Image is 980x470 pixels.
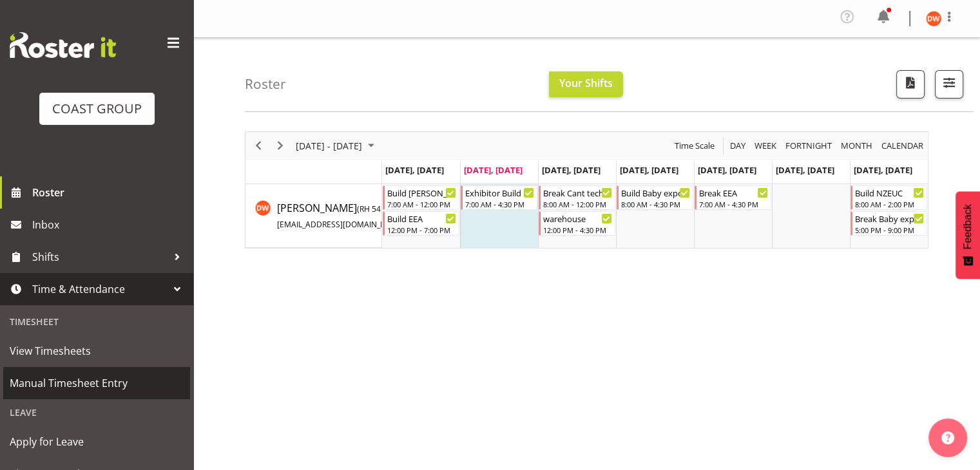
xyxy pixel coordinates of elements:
span: Your Shifts [559,76,613,90]
div: Leave [3,399,190,426]
span: [PERSON_NAME] [277,201,457,230]
span: Month [840,138,874,154]
span: [DATE], [DATE] [854,164,912,176]
div: 8:00 AM - 2:00 PM [855,199,924,209]
span: ( ) [357,203,390,214]
span: [DATE] - [DATE] [294,138,363,154]
div: Timesheet [3,308,190,335]
span: Inbox [32,215,187,234]
div: Break EEA [699,186,768,199]
div: Next [269,132,291,159]
span: Manual Timesheet Entry [10,373,184,393]
a: View Timesheets [3,335,190,367]
button: Timeline Week [753,138,779,154]
span: Week [753,138,778,154]
span: Roster [32,183,187,202]
span: Feedback [962,204,974,249]
div: Build Baby expo [621,186,690,199]
div: Break Cant tech [543,186,612,199]
table: Timeline Week of September 9, 2025 [382,184,928,248]
img: Rosterit website logo [10,32,116,58]
div: Build NZEUC [855,186,924,199]
button: Timeline Day [728,138,748,154]
span: Time Scale [673,138,716,154]
div: Timeline Week of September 9, 2025 [245,131,928,249]
div: Build [PERSON_NAME] tech [387,186,456,199]
span: Apply for Leave [10,432,184,451]
div: 8:00 AM - 12:00 PM [543,199,612,209]
td: David Wiseman resource [245,184,382,248]
button: Next [272,138,289,154]
div: 7:00 AM - 4:30 PM [699,199,768,209]
span: [DATE], [DATE] [542,164,600,176]
div: 5:00 PM - 9:00 PM [855,225,924,235]
a: [PERSON_NAME](RH 54.5)[EMAIL_ADDRESS][DOMAIN_NAME] [277,200,457,231]
a: Apply for Leave [3,426,190,458]
div: David Wiseman"s event - Break EEA Begin From Friday, September 12, 2025 at 7:00:00 AM GMT+12:00 E... [695,185,771,210]
h4: Roster [245,77,286,91]
button: Timeline Month [839,138,875,154]
div: warehouse [543,212,612,225]
div: 7:00 AM - 12:00 PM [387,199,456,209]
div: Break Baby expo [855,212,924,225]
div: Previous [247,132,269,159]
button: Fortnight [783,138,834,154]
div: 12:00 PM - 4:30 PM [543,225,612,235]
div: 12:00 PM - 7:00 PM [387,225,456,235]
div: Exhibitor Build EEA [465,186,534,199]
div: David Wiseman"s event - Build EEA Begin From Monday, September 8, 2025 at 12:00:00 PM GMT+12:00 E... [383,211,459,236]
span: calendar [880,138,925,154]
span: [EMAIL_ADDRESS][DOMAIN_NAME] [277,219,405,230]
button: Filter Shifts [935,70,963,99]
span: Shifts [32,247,168,267]
button: Previous [250,138,267,154]
img: help-xxl-2.png [941,431,954,444]
span: [DATE], [DATE] [385,164,444,176]
div: Build EEA [387,212,456,225]
button: Time Scale [673,138,717,154]
button: Feedback - Show survey [956,191,980,279]
div: 7:00 AM - 4:30 PM [465,199,534,209]
span: [DATE], [DATE] [698,164,756,176]
span: RH 54.5 [360,203,387,214]
div: David Wiseman"s event - Build NZEUC Begin From Sunday, September 14, 2025 at 8:00:00 AM GMT+12:00... [850,185,927,210]
a: Manual Timesheet Entry [3,367,190,399]
div: David Wiseman"s event - Build Canty tech Begin From Monday, September 8, 2025 at 7:00:00 AM GMT+1... [383,185,459,210]
button: Download a PDF of the roster according to the set date range. [896,70,925,99]
button: September 08 - 14, 2025 [294,138,380,154]
img: david-wiseman11371.jpg [926,11,941,26]
span: [DATE], [DATE] [464,164,523,176]
div: David Wiseman"s event - warehouse Begin From Wednesday, September 10, 2025 at 12:00:00 PM GMT+12:... [539,211,615,236]
span: Fortnight [784,138,833,154]
div: David Wiseman"s event - Build Baby expo Begin From Thursday, September 11, 2025 at 8:00:00 AM GMT... [617,185,693,210]
div: David Wiseman"s event - Break Cant tech Begin From Wednesday, September 10, 2025 at 8:00:00 AM GM... [539,185,615,210]
button: Your Shifts [549,71,623,97]
div: 8:00 AM - 4:30 PM [621,199,690,209]
div: COAST GROUP [52,99,142,118]
div: David Wiseman"s event - Break Baby expo Begin From Sunday, September 14, 2025 at 5:00:00 PM GMT+1... [850,211,927,236]
span: [DATE], [DATE] [776,164,834,176]
span: [DATE], [DATE] [620,164,678,176]
button: Month [879,138,926,154]
div: David Wiseman"s event - Exhibitor Build EEA Begin From Tuesday, September 9, 2025 at 7:00:00 AM G... [461,185,537,210]
span: Time & Attendance [32,279,168,299]
span: Day [729,138,747,154]
span: View Timesheets [10,341,184,361]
